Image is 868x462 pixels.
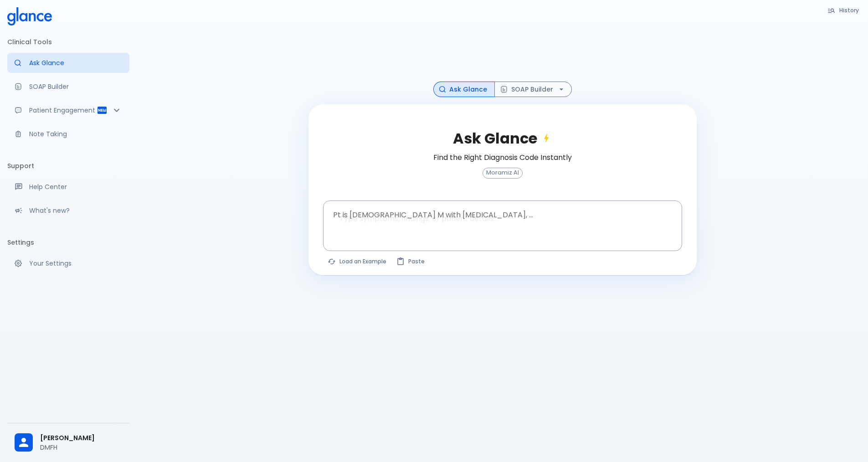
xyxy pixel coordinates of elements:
a: Get help from our support team [7,177,129,197]
h2: Ask Glance [453,130,552,147]
span: [PERSON_NAME] [40,433,122,443]
li: Settings [7,231,129,253]
p: What's new? [29,206,122,215]
div: Patient Reports & Referrals [7,100,129,120]
p: Ask Glance [29,58,122,67]
button: Load a random example [323,255,392,268]
p: Your Settings [29,259,122,268]
li: Support [7,155,129,177]
a: Docugen: Compose a clinical documentation in seconds [7,77,129,97]
button: History [823,4,864,17]
a: Moramiz: Find ICD10AM codes instantly [7,53,129,73]
li: Clinical Tools [7,31,129,53]
a: Advanced note-taking [7,124,129,144]
p: Patient Engagement [29,106,97,115]
button: SOAP Builder [494,82,572,98]
button: Ask Glance [433,82,495,98]
h6: Find the Right Diagnosis Code Instantly [433,151,572,164]
p: Note Taking [29,129,122,139]
p: SOAP Builder [29,82,122,91]
p: DMFH [40,443,122,452]
button: Paste from clipboard [392,255,430,268]
div: Recent updates and feature releases [7,200,129,221]
p: Help Center [29,182,122,191]
div: [PERSON_NAME]DMFH [7,427,129,458]
span: Moramiz AI [483,169,522,176]
a: Manage your settings [7,253,129,273]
